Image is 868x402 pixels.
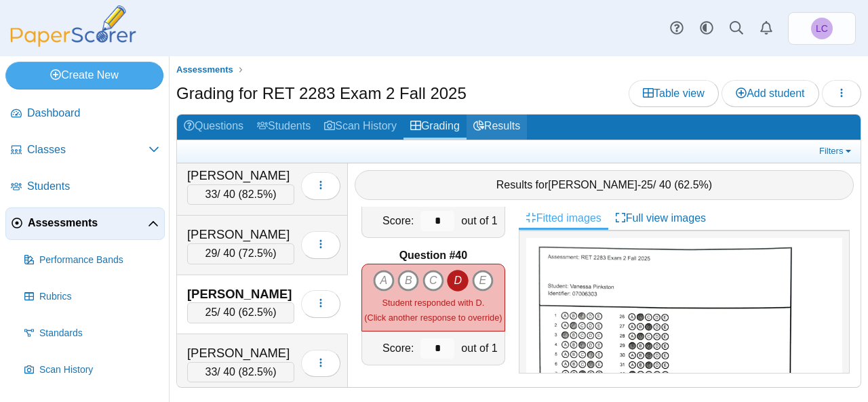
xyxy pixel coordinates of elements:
a: Performance Bands [19,244,165,277]
span: Rubrics [39,290,159,304]
a: Full view images [608,207,713,230]
a: Assessments [5,207,165,240]
span: 82.5% [242,366,273,378]
span: Dashboard [27,106,159,121]
a: Alerts [751,14,781,43]
a: Assessments [173,62,237,79]
div: [PERSON_NAME] [187,344,294,362]
a: Scan History [317,115,403,140]
span: 25 [641,179,653,190]
span: Student responded with D. [382,298,484,308]
div: / 40 ( ) [187,302,294,323]
span: Assessments [176,64,233,75]
div: out of 1 [458,204,504,237]
span: Add student [736,87,804,99]
span: [PERSON_NAME] [548,179,637,190]
a: Add student [722,80,818,107]
span: 33 [205,188,218,200]
div: Score: [362,331,417,365]
div: Results for - / 40 ( ) [355,170,854,200]
a: Standards [19,317,165,350]
div: / 40 ( ) [187,362,294,382]
span: 25 [205,306,218,318]
div: Score: [362,204,417,237]
div: out of 1 [458,331,504,365]
a: Dashboard [5,98,165,130]
a: Grading [403,115,467,140]
i: E [472,270,494,292]
span: Standards [39,327,159,340]
i: B [397,270,419,292]
a: PaperScorer [5,37,141,49]
div: [PERSON_NAME] [187,285,294,303]
a: Fitted images [519,207,608,230]
div: [PERSON_NAME] [187,167,294,184]
span: 62.5% [242,306,273,318]
b: Question #40 [399,248,467,263]
i: C [422,270,444,292]
i: D [447,270,469,292]
a: Questions [177,115,250,140]
a: Table view [629,80,719,107]
a: Results [467,115,527,140]
span: Classes [27,142,149,157]
a: Filters [816,144,857,158]
span: 62.5% [677,179,708,190]
a: Leah Carlson [788,12,856,45]
span: Scan History [39,363,159,377]
span: Leah Carlson [816,24,828,33]
span: Students [27,179,159,194]
span: 29 [205,247,218,259]
a: Scan History [19,354,165,386]
a: Create New [5,62,163,89]
span: Leah Carlson [811,18,833,39]
i: A [373,270,395,292]
span: Assessments [28,216,148,230]
a: Students [250,115,317,140]
a: Students [5,171,165,203]
div: [PERSON_NAME] [187,226,294,243]
span: Performance Bands [39,254,159,267]
img: PaperScorer [5,5,141,47]
div: / 40 ( ) [187,184,294,205]
span: Table view [643,87,705,99]
small: (Click another response to override) [364,298,502,323]
span: 82.5% [242,188,273,200]
div: / 40 ( ) [187,243,294,264]
h1: Grading for RET 2283 Exam 2 Fall 2025 [176,82,467,105]
span: 33 [205,366,218,378]
a: Classes [5,134,165,167]
span: 72.5% [242,247,273,259]
a: Rubrics [19,281,165,313]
